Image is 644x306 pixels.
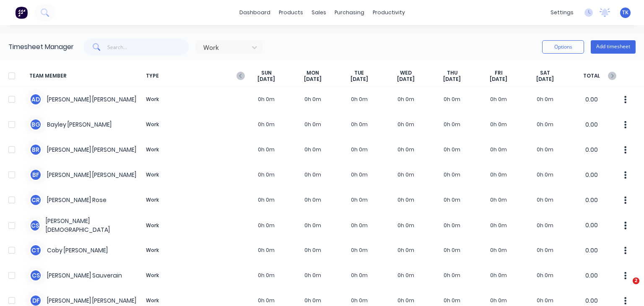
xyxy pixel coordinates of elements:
[447,70,457,76] span: THU
[540,70,550,76] span: SAT
[107,39,189,55] input: Search...
[307,6,330,19] div: sales
[542,40,584,54] button: Options
[304,76,322,83] span: [DATE]
[397,76,415,83] span: [DATE]
[354,70,364,76] span: TUE
[369,6,409,19] div: productivity
[235,6,275,19] a: dashboard
[568,70,615,83] span: TOTAL
[443,76,461,83] span: [DATE]
[330,6,369,19] div: purchasing
[615,277,636,298] iframe: Intercom live chat
[490,76,507,83] span: [DATE]
[257,76,275,83] span: [DATE]
[261,70,272,76] span: SUN
[591,40,636,54] button: Add timesheet
[546,6,578,19] div: settings
[622,9,628,16] span: TK
[495,70,503,76] span: FRI
[306,70,319,76] span: MON
[633,277,639,284] span: 2
[351,76,368,83] span: [DATE]
[275,6,307,19] div: products
[400,70,412,76] span: WED
[29,70,143,83] span: TEAM MEMBER
[143,70,243,83] span: TYPE
[536,76,554,83] span: [DATE]
[15,6,28,19] img: Factory
[8,42,74,52] div: Timesheet Manager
